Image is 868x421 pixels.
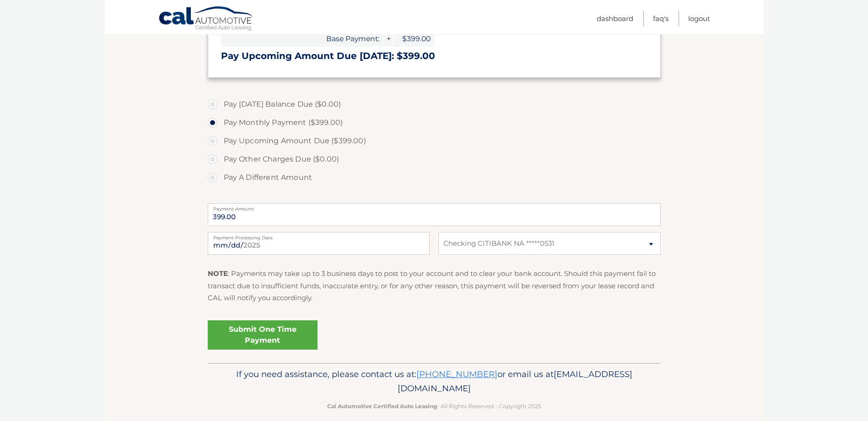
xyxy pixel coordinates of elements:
span: + [383,31,393,47]
label: Pay A Different Amount [208,168,661,187]
strong: NOTE [208,269,228,278]
a: [PHONE_NUMBER] [416,369,497,379]
a: Logout [688,11,710,26]
p: If you need assistance, please contact us at: or email us at [214,367,655,396]
label: Payment Processing Date [208,232,430,239]
input: Payment Date [208,232,430,255]
span: $399.00 [393,31,434,47]
label: Pay Upcoming Amount Due ($399.00) [208,132,661,150]
a: Cal Automotive [158,6,254,32]
p: : Payments may take up to 3 business days to post to your account and to clear your bank account.... [208,268,661,304]
label: Pay Other Charges Due ($0.00) [208,150,661,168]
input: Payment Amount [208,203,661,226]
span: Base Payment: [221,31,383,47]
a: FAQ's [653,11,669,26]
label: Pay [DATE] Balance Due ($0.00) [208,95,661,113]
a: Submit One Time Payment [208,320,318,350]
p: - All Rights Reserved - Copyright 2025 [214,401,655,411]
label: Payment Amount [208,203,661,210]
h3: Pay Upcoming Amount Due [DATE]: $399.00 [221,50,647,62]
strong: Cal Automotive Certified Auto Leasing [327,403,437,410]
label: Pay Monthly Payment ($399.00) [208,113,661,132]
a: Dashboard [597,11,633,26]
